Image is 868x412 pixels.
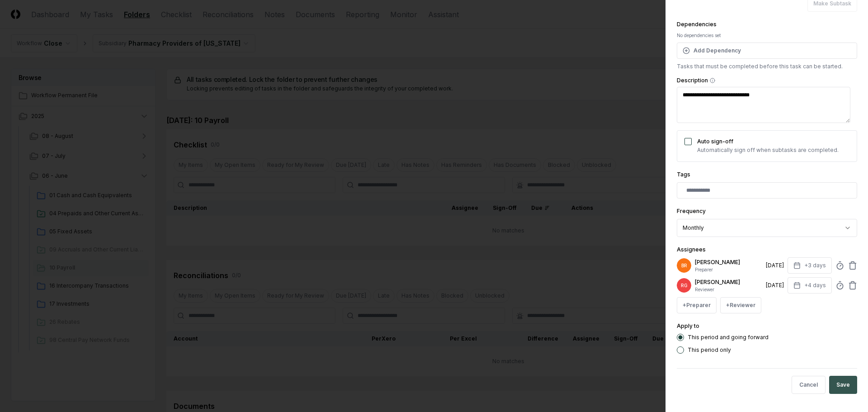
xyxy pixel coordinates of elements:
div: No dependencies set [677,32,857,39]
button: Save [829,376,857,394]
p: Automatically sign off when subtasks are completed. [697,146,839,154]
label: Assignees [677,246,706,253]
span: BR [681,262,687,269]
p: [PERSON_NAME] [695,258,762,266]
div: [DATE] [766,261,784,270]
p: Preparer [695,266,762,273]
p: Tasks that must be completed before this task can be started. [677,62,857,71]
button: +4 days [788,277,832,294]
label: Description [677,78,857,83]
label: Auto sign-off [697,138,733,145]
div: [DATE] [766,281,784,289]
label: Frequency [677,208,706,214]
label: Apply to [677,322,699,329]
p: Reviewer [695,286,762,293]
button: +3 days [788,257,832,274]
label: This period only [688,347,731,353]
label: Dependencies [677,21,717,28]
p: [PERSON_NAME] [695,278,762,286]
button: Add Dependency [677,43,857,59]
label: This period and going forward [688,335,769,340]
button: Description [710,78,715,83]
span: RG [681,282,688,289]
button: +Preparer [677,297,717,313]
button: +Reviewer [720,297,761,313]
button: Cancel [792,376,826,394]
label: Tags [677,171,690,178]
